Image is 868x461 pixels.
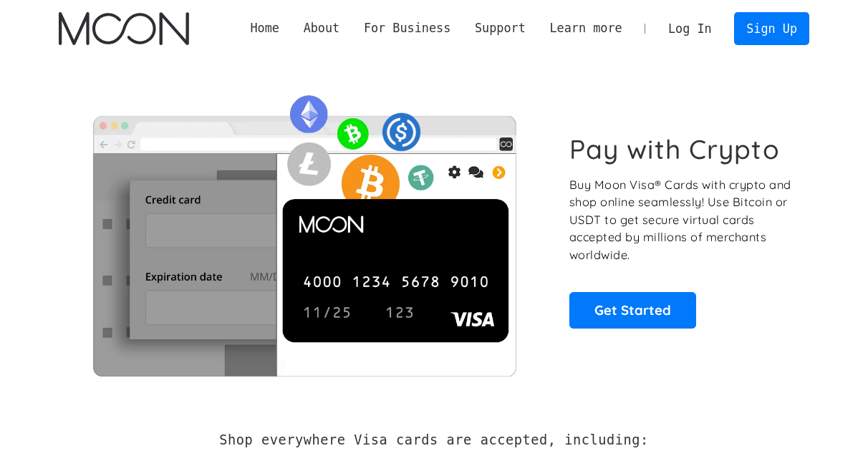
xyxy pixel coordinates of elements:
[656,13,723,44] a: Log In
[219,432,648,448] h2: Shop everywhere Visa cards are accepted, including:
[475,19,526,37] div: Support
[549,19,622,37] div: Learn more
[352,19,463,37] div: For Business
[59,12,188,45] img: Moon Logo
[291,19,352,37] div: About
[304,19,340,37] div: About
[238,19,291,37] a: Home
[59,12,188,45] a: home
[569,176,794,264] p: Buy Moon Visa® Cards with crypto and shop online seamlessly! Use Bitcoin or USDT to get secure vi...
[569,133,780,165] h1: Pay with Crypto
[569,292,696,328] a: Get Started
[364,19,450,37] div: For Business
[538,19,635,37] div: Learn more
[734,12,809,44] a: Sign Up
[463,19,537,37] div: Support
[59,85,549,376] img: Moon Cards let you spend your crypto anywhere Visa is accepted.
